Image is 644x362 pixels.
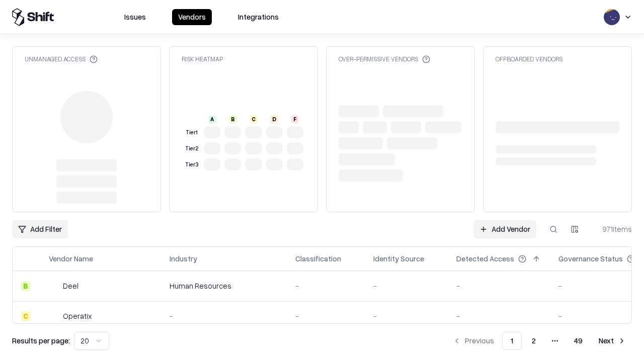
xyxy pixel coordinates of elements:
button: Integrations [232,9,285,25]
button: Vendors [172,9,212,25]
button: Next [593,332,632,350]
div: - [373,281,440,291]
div: 971 items [592,224,632,234]
div: Tier 3 [184,160,200,169]
div: - [456,311,542,321]
div: Tier 2 [184,144,200,153]
div: Governance Status [558,253,623,264]
div: Classification [295,253,341,264]
div: - [295,311,357,321]
div: Detected Access [456,253,514,264]
div: Operatix [63,311,92,321]
button: Issues [118,9,152,25]
div: Vendor Name [49,253,93,264]
div: A [208,115,216,123]
div: C [21,311,31,321]
div: B [21,281,31,291]
button: 2 [524,332,544,350]
div: Deel [63,281,78,291]
p: Results per page: [12,335,70,346]
div: Tier 1 [184,128,200,137]
div: Industry [170,253,197,264]
img: Operatix [49,311,59,321]
div: - [170,311,279,321]
div: Risk Heatmap [182,55,223,63]
div: F [291,115,299,123]
div: - [373,311,440,321]
a: Add Vendor [473,220,536,238]
div: - [456,281,542,291]
img: Deel [49,281,59,291]
button: 1 [502,332,522,350]
div: Offboarded Vendors [496,55,562,63]
div: Identity Source [373,253,424,264]
div: Over-Permissive Vendors [339,55,430,63]
div: B [229,115,237,123]
button: 49 [566,332,591,350]
div: Unmanaged Access [25,55,98,63]
div: D [270,115,278,123]
button: Add Filter [12,220,68,238]
div: - [295,281,357,291]
nav: pagination [447,332,632,350]
div: Human Resources [170,281,279,291]
div: C [250,115,258,123]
